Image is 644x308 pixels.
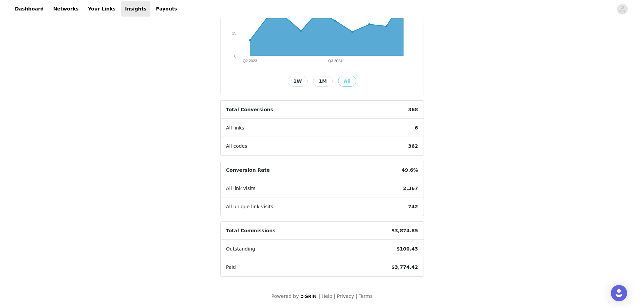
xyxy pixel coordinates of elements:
span: | [318,293,320,299]
text: 0 [234,54,236,58]
span: All link visits [221,180,261,197]
span: All unique link visits [221,198,279,216]
div: avatar [619,4,625,15]
a: Terms [359,293,373,299]
span: | [356,293,357,299]
span: 2,367 [398,180,423,197]
button: All [338,76,356,87]
span: | [334,293,335,299]
span: All links [221,119,250,137]
a: Help [321,293,332,299]
a: Privacy [337,293,354,299]
span: Conversion Rate [221,161,275,179]
span: 6 [409,119,424,137]
div: Open Intercom Messenger [611,285,627,301]
text: Q2 2023 [243,59,257,63]
span: Outstanding [221,240,261,258]
span: 742 [403,198,423,216]
span: 362 [403,137,423,155]
span: 368 [403,101,423,119]
a: Payouts [152,1,181,17]
text: Q3 2024 [328,59,342,63]
span: $3,874.85 [386,222,424,240]
a: Your Links [84,1,120,17]
span: $100.43 [391,240,424,258]
text: 25 [232,31,236,35]
span: Total Conversions [221,101,279,119]
span: Total Commissions [221,222,281,240]
img: logo [300,294,317,299]
button: 1M [313,76,333,87]
a: Networks [49,1,82,17]
span: All codes [221,137,253,155]
span: Paid [221,258,241,276]
span: $3,774.42 [386,258,424,276]
span: 49.6% [396,161,424,179]
span: Powered by [271,293,299,299]
button: 1W [288,76,308,87]
a: Dashboard [11,1,48,17]
a: Insights [121,1,150,17]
